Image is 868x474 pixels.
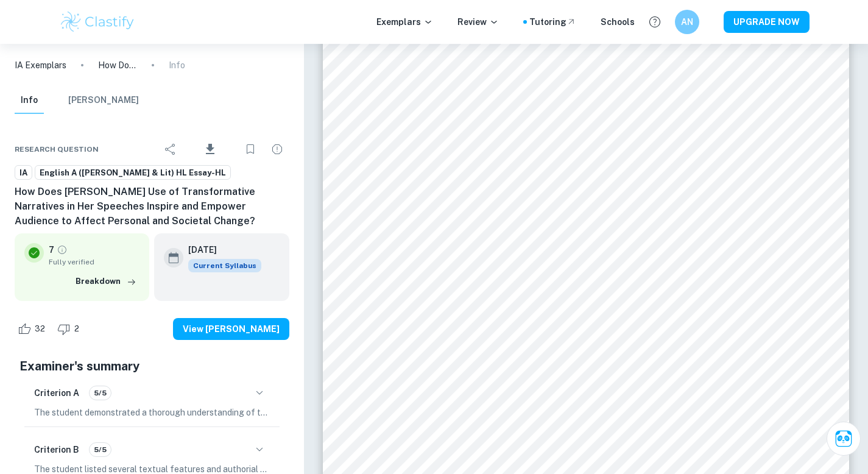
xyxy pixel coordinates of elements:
[601,15,635,29] a: Schools
[169,58,185,72] p: Info
[98,58,137,72] p: How Does [PERSON_NAME] Use of Transformative Narratives in Her Speeches Inspire and Empower Audie...
[188,243,252,256] h6: [DATE]
[35,167,230,179] span: English A ([PERSON_NAME] & Lit) HL Essay-HL
[376,15,433,29] p: Exemplars
[19,357,284,375] h5: Examiner's summary
[68,323,86,335] span: 2
[265,137,289,161] div: Report issue
[15,165,32,180] a: IA
[49,243,54,256] p: 7
[644,12,665,32] button: Help and Feedback
[188,259,261,272] div: This exemplar is based on the current syllabus. Feel free to refer to it for inspiration/ideas wh...
[827,422,861,456] button: Ask Clai
[185,133,236,165] div: Download
[49,256,139,267] span: Fully verified
[90,387,111,398] span: 5/5
[34,386,79,400] h6: Criterion A
[15,144,99,155] span: Research question
[188,259,261,272] span: Current Syllabus
[54,319,86,339] div: Dislike
[158,137,183,161] div: Share
[457,15,499,29] p: Review
[173,318,289,340] button: View [PERSON_NAME]
[90,444,111,455] span: 5/5
[680,15,694,29] h6: AN
[34,443,79,456] h6: Criterion B
[72,272,139,291] button: Breakdown
[59,10,136,34] img: Clastify logo
[34,406,270,419] p: The student demonstrated a thorough understanding of the literal meaning of the text, effectively...
[57,244,68,255] a: Grade fully verified
[15,319,52,339] div: Like
[15,185,289,228] h6: How Does [PERSON_NAME] Use of Transformative Narratives in Her Speeches Inspire and Empower Audie...
[238,137,263,161] div: Bookmark
[15,87,44,114] button: Info
[28,323,52,335] span: 32
[15,167,32,179] span: IA
[529,15,576,29] a: Tutoring
[675,10,699,34] button: AN
[68,87,139,114] button: [PERSON_NAME]
[724,11,810,33] button: UPGRADE NOW
[35,165,231,180] a: English A ([PERSON_NAME] & Lit) HL Essay-HL
[15,58,66,72] a: IA Exemplars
